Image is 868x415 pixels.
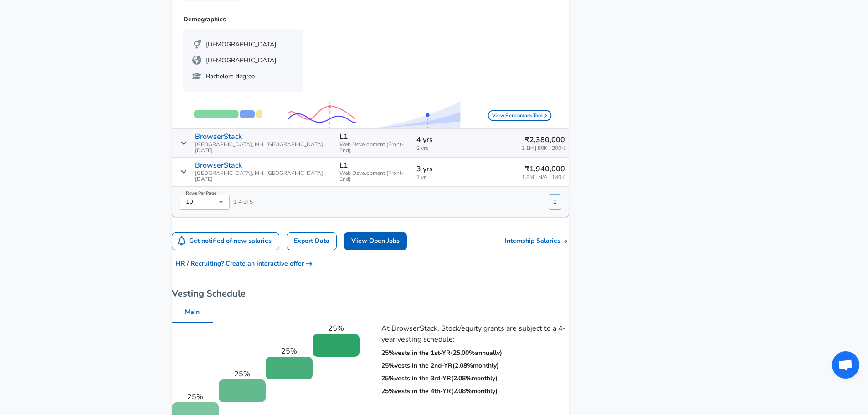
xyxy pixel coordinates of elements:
p: 25 % vests in the 4th - YR ( 2.08 % monthly ) [381,387,498,396]
a: View Open Jobs [344,232,407,250]
span: 1 yr [416,174,472,180]
p: At BrowserStack, Stock/equity grants are subject to a 4-year vesting schedule: [381,323,569,345]
span: Web Development (Front-End) [339,142,409,154]
a: Export Data [287,232,337,250]
button: HR / Recruiting? Create an interactive offer [172,256,316,272]
img: Salary trends in a graph [288,102,356,128]
p: 25 % vests in the 3rd - YR ( 2.08 % monthly ) [381,374,498,383]
p: 25 % [281,346,297,357]
a: Internship Salaries [505,236,569,246]
div: vesting schedule options [172,301,569,323]
span: [GEOGRAPHIC_DATA], MH, [GEOGRAPHIC_DATA] | [DATE] [195,142,332,154]
label: Rows Per Page [186,190,216,196]
p: 3 yrs [416,164,472,174]
div: [DEMOGRAPHIC_DATA] [192,56,294,65]
button: View Benchmark Tool [488,110,551,121]
p: BrowserStack [195,133,242,141]
p: ₹1,940,000 [522,164,565,174]
span: [GEOGRAPHIC_DATA], MH, [GEOGRAPHIC_DATA] | [DATE] [195,170,332,182]
span: 1.8M | N/A | 140K [522,174,565,180]
p: Demographics [183,15,303,24]
span: 2.1M | 80K | 200K [521,145,565,151]
button: Get notified of new salaries [172,233,279,250]
p: BrowserStack [195,161,242,169]
span: View Benchmark Tool [492,111,547,120]
span: 2 yrs [416,145,472,151]
div: 1 - 4 of 5 [172,187,253,210]
span: Web Development (Front-End) [339,170,409,182]
p: ₹2,380,000 [521,134,565,145]
button: 1 [549,194,561,210]
img: Salary trend lines [371,101,460,128]
img: Salary distribution by compensation components [194,110,262,118]
p: 25 % [234,369,250,379]
p: 25 % [187,391,203,402]
p: L1 [339,161,348,169]
p: 4 yrs [416,134,472,145]
p: 25 % [328,323,344,334]
p: 25 % vests in the 1st - YR ( 25.00 % annually ) [381,348,502,358]
button: Main [172,301,213,323]
span: HR / Recruiting? Create an interactive offer [175,258,312,270]
div: 10 [180,195,230,210]
div: [DEMOGRAPHIC_DATA] [192,40,294,49]
div: Bachelors degree [192,72,294,81]
h6: Vesting Schedule [172,287,569,301]
p: L1 [339,133,348,141]
p: 25 % vests in the 2nd - YR ( 2.08 % monthly ) [381,361,499,370]
div: Open chat [832,351,859,379]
